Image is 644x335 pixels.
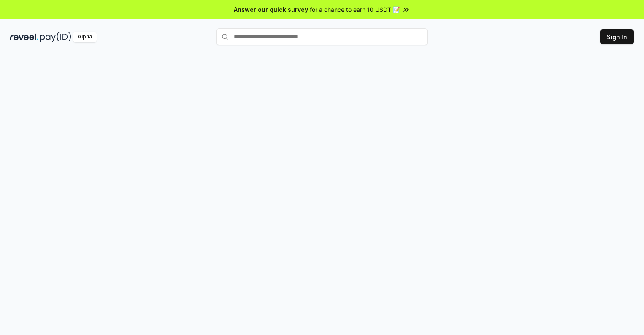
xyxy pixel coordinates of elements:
[310,5,400,14] span: for a chance to earn 10 USDT 📝
[234,5,308,14] span: Answer our quick survey
[73,32,97,42] div: Alpha
[10,32,38,42] img: reveel_dark
[600,29,634,44] button: Sign In
[40,32,71,42] img: pay_id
